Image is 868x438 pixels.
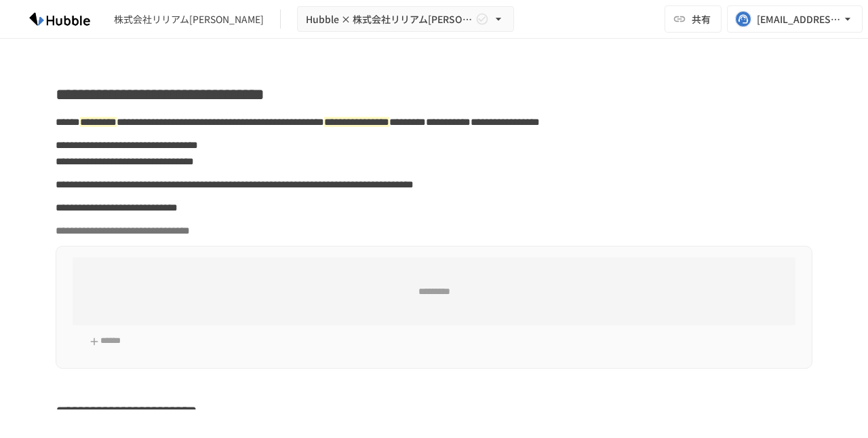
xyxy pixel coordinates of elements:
[297,6,514,33] button: Hubble × 株式会社リリアム[PERSON_NAME] オンボーディングプロジェクト
[114,12,264,26] div: 株式会社リリアム[PERSON_NAME]
[665,5,722,33] button: 共有
[757,11,841,28] div: [EMAIL_ADDRESS][DOMAIN_NAME]
[727,5,863,33] button: [EMAIL_ADDRESS][DOMAIN_NAME]
[306,11,473,28] span: Hubble × 株式会社リリアム[PERSON_NAME] オンボーディングプロジェクト
[16,8,103,30] img: HzDRNkGCf7KYO4GfwKnzITak6oVsp5RHeZBEM1dQFiQ
[692,12,711,26] span: 共有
